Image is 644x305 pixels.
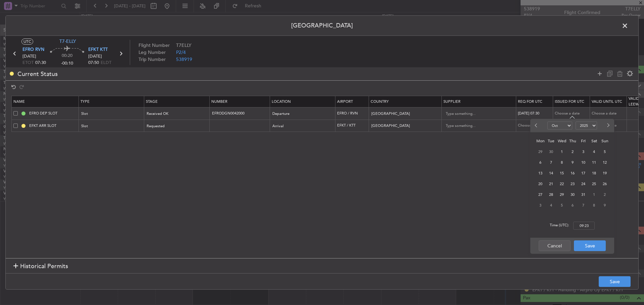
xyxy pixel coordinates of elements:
[536,169,545,177] span: 13
[536,190,545,199] span: 27
[535,136,546,146] div: Mon
[578,146,589,157] div: 3-10-2025
[578,178,589,189] div: 24-10-2025
[556,168,567,178] div: 15-10-2025
[555,99,584,104] span: Issued For Utc
[569,180,577,188] span: 23
[535,189,546,200] div: 27-10-2025
[589,178,599,189] div: 25-10-2025
[556,178,567,189] div: 22-10-2025
[536,148,545,156] span: 29
[589,136,599,146] div: Sat
[601,169,609,177] span: 19
[533,120,540,131] button: Previous month
[601,148,609,156] span: 5
[578,157,589,168] div: 10-10-2025
[569,158,577,167] span: 9
[567,178,578,189] div: 23-10-2025
[556,146,567,157] div: 1-10-2025
[601,190,609,199] span: 2
[569,169,577,177] span: 16
[592,99,622,104] span: Valid Until Utc
[579,148,588,156] span: 3
[555,111,590,117] div: Choose a date
[546,146,556,157] div: 30-9-2025
[558,158,566,167] span: 8
[569,148,577,156] span: 2
[556,189,567,200] div: 29-10-2025
[535,157,546,168] div: 6-10-2025
[518,99,542,104] span: Req For Utc
[590,180,598,188] span: 25
[547,169,555,177] span: 14
[546,178,556,189] div: 21-10-2025
[589,168,599,178] div: 18-10-2025
[556,136,567,146] div: Wed
[539,240,571,251] button: Cancel
[558,169,566,177] span: 15
[536,180,545,188] span: 20
[536,201,545,210] span: 3
[546,136,556,146] div: Tue
[590,190,598,199] span: 1
[599,200,610,211] div: 9-11-2025
[547,158,555,167] span: 7
[589,200,599,211] div: 8-11-2025
[567,168,578,178] div: 16-10-2025
[579,180,588,188] span: 24
[567,157,578,168] div: 9-10-2025
[578,189,589,200] div: 31-10-2025
[599,136,610,146] div: Sun
[589,146,599,157] div: 4-10-2025
[518,111,553,117] div: [DATE] 07:30
[578,136,589,146] div: Fri
[567,189,578,200] div: 30-10-2025
[547,201,555,210] span: 4
[567,200,578,211] div: 6-11-2025
[569,190,577,199] span: 30
[535,178,546,189] div: 20-10-2025
[567,146,578,157] div: 2-10-2025
[592,111,627,117] div: Choose a date
[590,148,598,156] span: 4
[535,146,546,157] div: 29-9-2025
[547,190,555,199] span: 28
[590,158,598,167] span: 11
[556,200,567,211] div: 5-11-2025
[558,190,566,199] span: 29
[589,157,599,168] div: 11-10-2025
[550,223,569,230] span: Time (UTC):
[599,189,610,200] div: 2-11-2025
[536,158,545,167] span: 6
[601,201,609,210] span: 9
[558,201,566,210] span: 5
[558,148,566,156] span: 1
[547,122,572,130] select: Select month
[590,201,598,210] span: 8
[599,178,610,189] div: 26-10-2025
[535,168,546,178] div: 13-10-2025
[579,201,588,210] span: 7
[546,168,556,178] div: 14-10-2025
[589,189,599,200] div: 1-11-2025
[6,16,638,36] header: [GEOGRAPHIC_DATA]
[599,146,610,157] div: 5-10-2025
[590,169,598,177] span: 18
[546,157,556,168] div: 7-10-2025
[546,200,556,211] div: 4-11-2025
[574,240,606,251] button: Save
[599,276,631,287] button: Save
[547,180,555,188] span: 21
[604,120,611,131] button: Next month
[601,180,609,188] span: 26
[599,168,610,178] div: 19-10-2025
[576,122,597,130] select: Select year
[579,169,588,177] span: 17
[599,157,610,168] div: 12-10-2025
[535,200,546,211] div: 3-11-2025
[601,158,609,167] span: 12
[578,200,589,211] div: 7-11-2025
[578,168,589,178] div: 17-10-2025
[579,190,588,199] span: 31
[579,158,588,167] span: 10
